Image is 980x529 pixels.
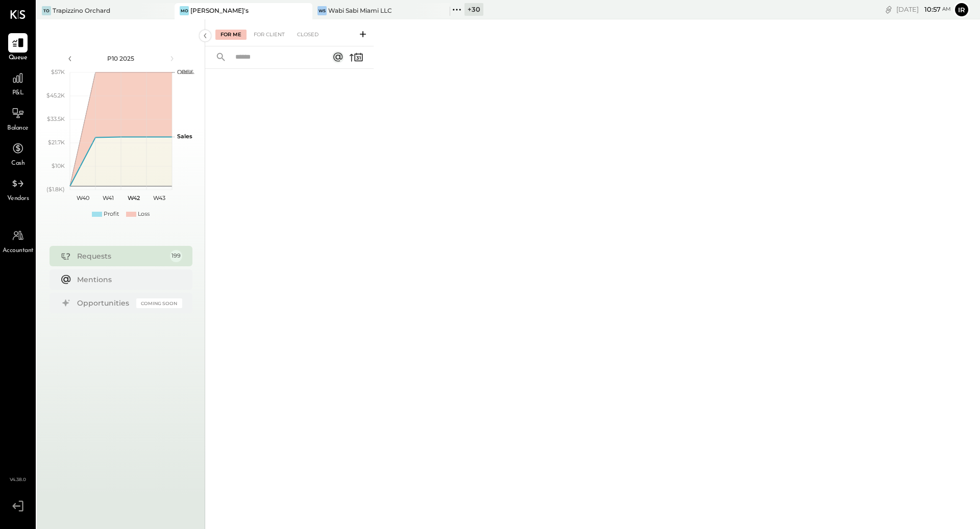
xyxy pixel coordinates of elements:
div: [PERSON_NAME]'s [190,6,249,15]
button: Ir [953,2,970,18]
text: W43 [153,194,165,201]
text: OPEX [177,68,193,75]
div: Mo [180,6,189,15]
div: Trapizzino Orchard [53,6,110,15]
div: Wabi Sabi Miami LLC [328,6,392,15]
text: $21.7K [48,139,65,146]
div: Requests [77,251,165,261]
a: Accountant [1,226,35,256]
div: TO [42,6,51,15]
div: Closed [292,30,324,40]
div: Coming Soon [136,298,182,308]
div: P10 2025 [78,54,164,63]
div: Opportunities [77,298,131,308]
div: For Me [215,30,247,40]
text: W42 [128,194,140,201]
div: 199 [170,250,182,262]
div: Loss [138,210,150,218]
span: Queue [9,54,28,63]
span: P&L [12,89,24,98]
a: Vendors [1,174,35,204]
div: copy link [884,4,894,15]
span: Accountant [3,246,34,256]
div: Profit [104,210,119,218]
text: $57K [51,68,65,75]
text: $45.2K [46,92,65,99]
div: + 30 [464,3,483,16]
div: [DATE] [896,5,951,14]
div: WS [317,6,327,15]
span: Cash [11,159,24,168]
text: ($1.8K) [46,186,65,193]
span: Vendors [7,194,29,204]
text: W40 [76,194,89,201]
text: W41 [103,194,114,201]
div: Mentions [77,274,177,285]
a: P&L [1,68,35,98]
div: For Client [249,30,290,40]
a: Cash [1,139,35,168]
text: Sales [177,133,192,140]
a: Balance [1,104,35,133]
text: $10K [52,162,65,169]
a: Queue [1,33,35,63]
text: $33.5K [47,115,65,122]
span: Balance [7,124,29,133]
